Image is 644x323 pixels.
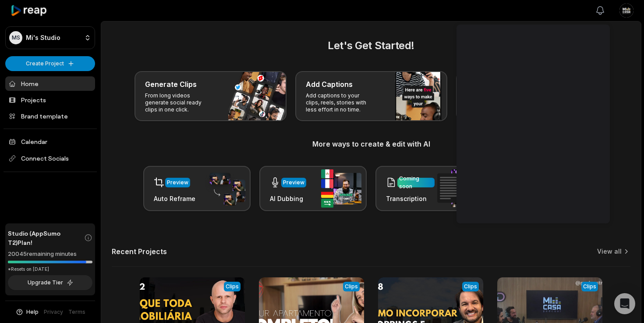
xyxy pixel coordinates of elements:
a: Home [5,76,95,91]
p: Add captions to your clips, reels, stories with less effort in no time. [306,92,374,113]
div: MS [9,31,22,44]
span: Studio (AppSumo T2) Plan! [8,229,84,247]
button: Upgrade Tier [8,275,92,290]
p: Mi's Studio [26,34,60,42]
button: Help [15,308,39,316]
div: 20045 remaining minutes [8,250,92,258]
a: Brand template [5,109,95,123]
div: Open Intercom Messenger [614,293,635,314]
h3: AI Dubbing [270,194,306,203]
a: Projects [5,93,95,107]
h3: Add Captions [306,79,353,90]
div: Coming soon [399,175,433,190]
span: Help [26,308,39,316]
h3: Generate Clips [145,79,197,90]
a: Terms [68,308,85,316]
a: View all [597,247,622,256]
div: *Resets on [DATE] [8,266,92,273]
img: transcription.png [437,169,478,207]
h3: Auto Reframe [154,194,195,203]
a: Privacy [44,308,63,316]
div: Preview [283,179,304,187]
div: Preview [167,179,188,187]
a: Calendar [5,134,95,149]
img: auto_reframe.png [205,172,245,206]
h3: More ways to create & edit with AI [112,139,630,149]
span: Connect Socials [5,151,95,166]
h3: Transcription [386,194,435,203]
h2: Let's Get Started! [112,38,630,54]
h2: Recent Projects [112,247,167,256]
button: Create Project [5,56,95,71]
img: ai_dubbing.png [321,169,361,208]
p: From long videos generate social ready clips in one click. [145,92,213,113]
